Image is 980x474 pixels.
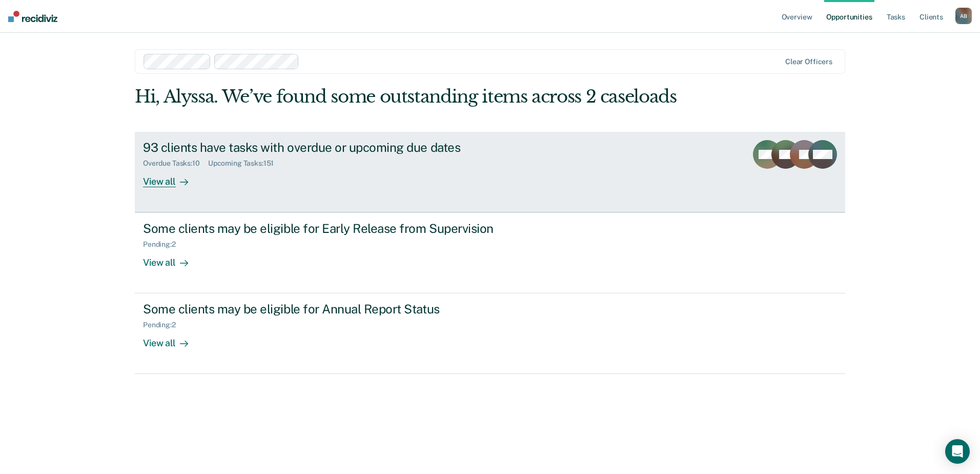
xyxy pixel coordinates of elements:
[135,212,845,293] a: Some clients may be eligible for Early Release from SupervisionPending:2View all
[143,167,200,187] div: View all
[955,8,972,24] button: AB
[143,249,200,269] div: View all
[785,57,832,66] div: Clear officers
[955,8,972,24] div: A B
[143,329,200,349] div: View all
[8,11,57,22] img: Recidiviz
[143,159,208,168] div: Overdue Tasks : 10
[135,86,703,107] div: Hi, Alyssa. We’ve found some outstanding items across 2 caseloads
[143,321,184,329] div: Pending : 2
[945,439,970,464] div: Open Intercom Messenger
[143,302,503,317] div: Some clients may be eligible for Annual Report Status
[143,240,184,249] div: Pending : 2
[143,221,503,236] div: Some clients may be eligible for Early Release from Supervision
[208,159,282,168] div: Upcoming Tasks : 151
[143,140,503,155] div: 93 clients have tasks with overdue or upcoming due dates
[135,293,845,374] a: Some clients may be eligible for Annual Report StatusPending:2View all
[135,132,845,212] a: 93 clients have tasks with overdue or upcoming due datesOverdue Tasks:10Upcoming Tasks:151View all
